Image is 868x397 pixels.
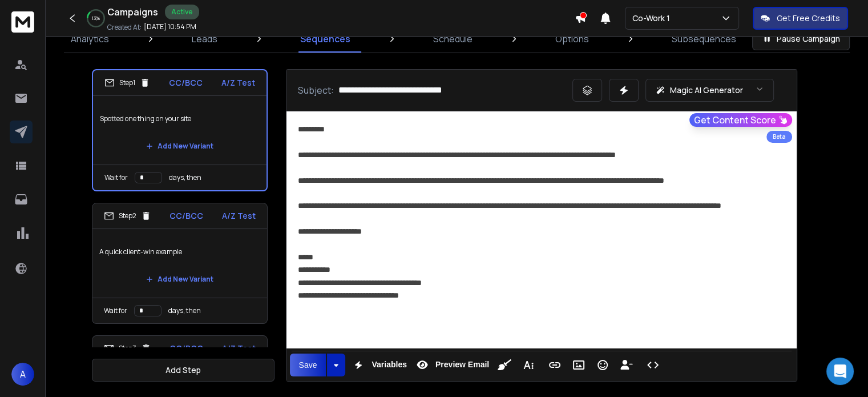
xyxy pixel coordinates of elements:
p: Get Free Credits [777,13,840,24]
p: Spotted one thing on your site [100,103,260,135]
button: Magic AI Generator [645,79,774,102]
span: Preview Email [433,360,491,370]
button: Save [290,354,326,376]
a: Schedule [426,25,479,53]
p: 13 % [92,15,100,22]
button: Add New Variant [137,268,223,291]
div: Step 1 [104,78,150,88]
p: A/Z Test [222,210,256,222]
p: Schedule [433,32,473,46]
a: Sequences [293,25,357,53]
button: Get Content Score [689,113,792,127]
button: Insert Link (Ctrl+K) [544,354,566,376]
a: Options [548,25,596,53]
button: Get Free Credits [753,7,848,30]
button: Variables [348,354,409,376]
a: Analytics [64,25,116,53]
a: Subsequences [665,25,743,53]
p: Subsequences [672,32,736,46]
button: A [11,363,34,386]
p: Magic AI Generator [670,85,743,96]
p: Analytics [71,32,109,46]
button: Add Step [92,359,274,382]
button: Insert Image (Ctrl+P) [568,354,590,376]
p: Wait for [104,173,128,182]
p: Created At: [107,23,142,32]
p: Leads [192,32,217,46]
button: Add New Variant [137,135,223,158]
p: A/Z Test [221,77,255,89]
li: Step1CC/BCCA/Z TestSpotted one thing on your siteAdd New VariantWait fordays, then [92,69,268,191]
div: Step 3 [104,343,151,354]
p: A/Z Test [222,343,256,354]
button: More Text [518,354,539,376]
p: A quick client-win example [99,236,260,268]
p: [DATE] 10:54 PM [144,22,196,31]
a: Leads [185,25,224,53]
div: Step 2 [104,211,151,221]
p: days, then [169,173,201,182]
button: Pause Campaign [752,27,850,50]
p: days, then [168,306,201,315]
button: Code View [642,354,664,376]
p: CC/BCC [169,343,203,354]
p: Sequences [300,32,350,46]
span: Variables [369,360,409,370]
p: CC/BCC [169,77,203,89]
p: Options [555,32,589,46]
p: CC/BCC [169,210,203,222]
div: Open Intercom Messenger [826,358,854,385]
button: Emoticons [592,354,613,376]
button: Clean HTML [494,354,515,376]
div: Active [165,5,199,19]
p: Subject: [298,83,334,97]
li: Step2CC/BCCA/Z TestA quick client-win exampleAdd New VariantWait fordays, then [92,203,268,324]
div: Beta [766,131,792,143]
p: Wait for [104,306,127,315]
button: Insert Unsubscribe Link [616,354,637,376]
p: Co-Work 1 [632,13,675,24]
button: Preview Email [411,354,491,376]
h1: Campaigns [107,5,158,19]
